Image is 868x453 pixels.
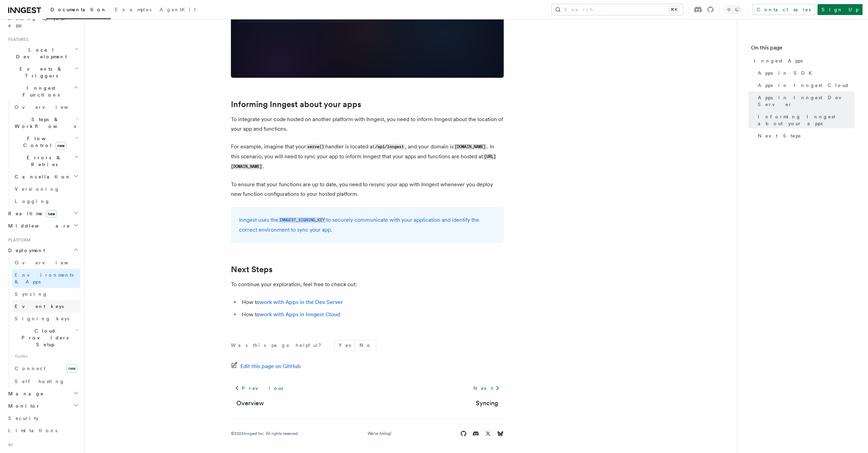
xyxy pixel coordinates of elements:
span: Overview [15,260,85,265]
a: Syncing [476,398,498,408]
a: work with Apps in the Dev Server [260,299,343,305]
code: serve() [306,144,325,150]
a: Overview [236,398,264,408]
button: Deployment [5,244,80,257]
span: Features [5,37,28,42]
span: Events & Triggers [5,65,74,79]
button: Toggle dark mode [725,5,741,14]
span: new [66,364,77,372]
code: [DOMAIN_NAME] [454,144,487,150]
span: Connect [15,366,45,371]
a: Contact sales [752,4,815,15]
a: We're hiring! [368,431,391,436]
a: Logging [12,195,80,207]
span: AgentKit [160,7,196,12]
p: Was this page helpful? [231,342,326,349]
a: Next [469,382,504,394]
button: Errors & Retries [12,151,80,171]
span: AI [5,442,13,448]
a: Next Steps [231,265,273,274]
span: Event keys [15,304,64,309]
span: Apps in Inngest Dev Server [758,94,854,108]
a: INNGEST_SIGNING_KEY [278,217,326,223]
p: For example, imagine that your handler is located at , and your domain is . In this scenario, you... [231,142,504,172]
div: Inngest Functions [5,101,80,207]
a: Syncing [12,288,80,300]
p: To ensure that your functions are up to date, you need to resync your app with Inngest whenever y... [231,180,504,199]
span: Apps in Inngest Cloud [758,82,849,89]
a: Limitations [5,424,80,437]
a: Overview [12,257,80,269]
p: To continue your exploration, feel free to check out: [231,280,504,289]
span: Cancellation [12,173,71,180]
span: Monitor [5,403,40,409]
h4: On this page [751,44,854,55]
p: To integrate your code hosted on another platform with Inngest, you need to inform Inngest about ... [231,115,504,134]
div: © 2025 Inngest Inc. All rights reserved. [231,431,299,436]
a: AgentKit [156,2,200,18]
span: Local Development [5,46,74,60]
a: Inngest Apps [751,55,854,67]
a: Edit this page on GitHub [231,362,301,371]
code: INNGEST_SIGNING_KEY [278,217,326,223]
a: Apps in Inngest Dev Server [755,91,854,111]
div: Deployment [5,257,80,388]
span: Versioning [15,186,60,192]
a: Event keys [12,300,80,312]
span: new [46,210,57,218]
a: Setting up your app [5,12,80,31]
span: Errors & Retries [12,154,74,168]
a: Overview [12,101,80,113]
a: Previous [231,382,287,394]
button: Cloud Providers Setup [12,325,80,351]
span: Limitations [8,428,57,433]
a: Informing Inngest about your apps [755,111,854,130]
span: Flow Control [12,135,75,149]
span: Next Steps [758,132,800,139]
button: Realtimenew [5,207,80,220]
span: Self hosting [15,379,65,384]
span: Steps & Workflows [12,116,76,130]
span: Syncing [15,291,48,297]
a: Security [5,412,80,424]
button: Middleware [5,220,80,232]
button: Monitor [5,400,80,412]
a: Self hosting [12,375,80,388]
button: Search...⌘K [552,4,683,15]
span: Manage [5,390,44,397]
button: No [355,340,376,350]
a: Next Steps [755,130,854,142]
span: Edit this page on GitHub [240,362,301,371]
span: Cloud Providers Setup [12,327,75,348]
p: Inngest uses the to securely communicate with your application and identify the correct environme... [239,215,496,235]
kbd: ⌘K [669,6,679,13]
button: Local Development [5,44,80,63]
a: Sign Up [818,4,863,15]
a: Versioning [12,183,80,195]
span: Overview [15,104,85,110]
a: Documentation [46,2,111,19]
span: Guides [12,351,80,362]
span: Apps in SDK [758,70,816,76]
button: Yes [335,340,355,350]
span: Deployment [5,247,45,254]
button: Flow Controlnew [12,132,80,151]
a: Apps in SDK [755,67,854,79]
a: Environments & Apps [12,269,80,288]
a: Examples [111,2,156,18]
span: Realtime [5,210,57,217]
a: Connectnew [12,362,80,375]
span: Logging [15,199,50,204]
button: Inngest Functions [5,82,80,101]
span: Platform [5,237,31,243]
a: work with Apps in Inngest Cloud [260,311,340,318]
span: Middleware [5,222,70,229]
button: Manage [5,388,80,400]
span: Informing Inngest about your apps [758,113,854,127]
li: How to [240,297,504,307]
a: Informing Inngest about your apps [231,100,361,109]
span: Inngest Apps [754,57,803,64]
span: Examples [115,7,151,12]
button: Steps & Workflows [12,113,80,132]
span: Documentation [50,7,107,12]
